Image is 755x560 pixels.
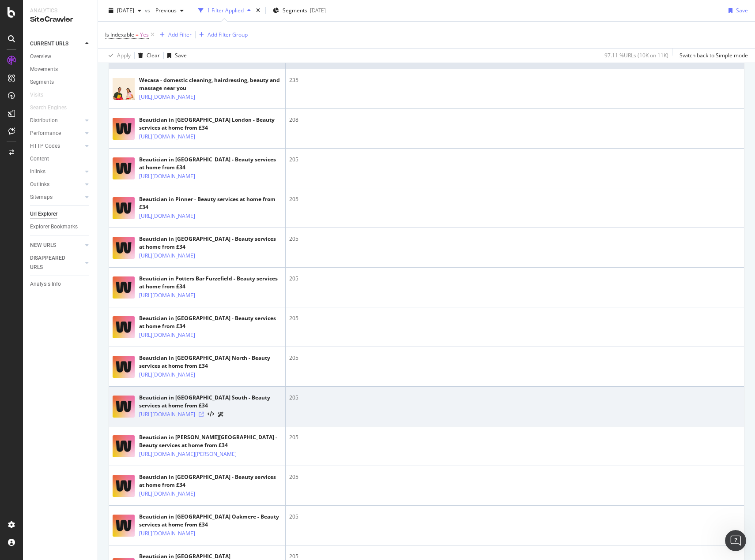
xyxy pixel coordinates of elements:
[7,192,170,227] div: SEO dit…
[269,4,329,18] button: Segments[DATE]
[105,4,145,18] button: [DATE]
[7,128,170,140] div: Septembre 3
[43,11,80,20] p: Actif il y a 7h
[30,7,91,15] div: Analytics
[7,254,170,288] div: SEO dit…
[139,394,282,410] div: Beautician in [GEOGRAPHIC_DATA] South - Beauty services at home from £34
[139,195,282,211] div: Beautician in Pinner - Beauty services at home from £34
[68,76,170,95] div: est-ce qu'il y a une update ?
[30,241,56,250] div: NEW URLS
[113,276,135,299] img: main image
[75,81,162,90] div: est-ce qu'il y a une update ?
[725,530,746,551] iframe: Intercom live chat
[139,331,195,340] a: [URL][DOMAIN_NAME]
[105,49,131,63] button: Apply
[7,140,170,192] div: Jenny dit…
[139,529,195,538] a: [URL][DOMAIN_NAME]
[139,291,195,300] a: [URL][DOMAIN_NAME]
[139,473,282,489] div: Beautician in [GEOGRAPHIC_DATA] - Beauty services at home from £34
[679,52,748,59] div: Switch back to Simple mode
[139,489,195,498] a: [URL][DOMAIN_NAME]
[30,209,91,219] a: Url Explorer
[139,76,282,92] div: Wecasa - domestic cleaning, hairdressing, beauty and massage near you
[139,251,195,260] a: [URL][DOMAIN_NAME]
[139,513,282,529] div: Beautician in [GEOGRAPHIC_DATA] Oakmere - Beauty services at home from £34
[30,15,91,25] div: SiteCrawler
[14,289,21,296] button: Sélectionneur d’emoji
[310,7,326,14] div: [DATE]
[138,4,155,20] button: Accueil
[289,76,740,84] div: 235
[113,316,135,338] img: main image
[30,154,91,164] a: Content
[117,52,131,59] div: Apply
[30,154,49,164] div: Content
[30,103,75,112] a: Search Engines
[139,433,282,449] div: Beautician in [PERSON_NAME][GEOGRAPHIC_DATA] - Beauty services at home from £34
[30,180,83,189] a: Outlinks
[30,222,78,231] div: Explorer Bookmarks
[6,4,23,20] button: go back
[139,354,282,370] div: Beautician in [GEOGRAPHIC_DATA] North - Beauty services at home from £34
[139,275,282,291] div: Beautician in Potters Bar Furzefield - Beauty services at home from £34
[152,7,177,14] span: Previous
[139,212,195,220] a: [URL][DOMAIN_NAME]
[30,90,52,100] a: Visits
[289,314,740,322] div: 205
[113,475,135,497] img: main image
[139,172,195,181] a: [URL][DOMAIN_NAME]
[7,76,170,102] div: SEO dit…
[156,30,192,40] button: Add Filter
[113,435,135,457] img: main image
[25,5,39,19] img: Profile image for Jenny
[30,90,43,100] div: Visits
[28,289,35,296] button: Sélectionneur de fichier gif
[30,280,61,289] div: Analysis Info
[30,209,57,219] div: Url Explorer
[30,65,91,74] a: Movements
[7,102,84,121] div: Désolée, pas encore
[199,412,204,417] a: Visit Online Page
[14,146,138,180] div: Bonjour, nous avons effectué un rafraîchissement [PERSON_NAME]. [PERSON_NAME] vérifier dans quelq...
[30,167,83,176] a: Inlinks
[151,285,166,299] button: Envoyer un message…
[736,7,748,14] div: Save
[135,49,160,63] button: Clear
[164,49,187,63] button: Save
[254,6,262,15] div: times
[39,259,162,276] div: les visites ne s'affichent toujours pas :
[145,55,162,63] div: merci
[30,180,49,189] div: Outlinks
[145,7,152,14] span: vs
[139,93,195,101] a: [URL][DOMAIN_NAME]
[139,370,195,379] a: [URL][DOMAIN_NAME]
[289,195,740,203] div: 205
[113,515,135,537] img: main image
[725,4,748,18] button: Save
[208,411,214,418] button: View HTML Source
[7,102,170,128] div: Jenny dit…
[14,232,111,241] div: hello, non c'est pas nécessaire.
[30,254,83,272] a: DISAPPEARED URLS
[139,235,282,251] div: Beautician in [GEOGRAPHIC_DATA] - Beauty services at home from £34
[30,52,51,61] div: Overview
[39,198,162,215] div: merci, je vais le voir en lançant un nouveau crawl ?
[136,31,139,38] span: =
[113,118,135,140] img: main image
[604,52,668,59] div: 97.11 % URLs ( 10K on 11K )
[140,29,149,41] span: Yes
[113,76,135,101] img: main image
[7,140,145,185] div: Bonjour, nous avons effectué un rafraîchissement [PERSON_NAME]. [PERSON_NAME] vérifier dans quelq...
[30,78,54,87] div: Segments
[113,356,135,378] img: main image
[30,52,91,61] a: Overview
[139,314,282,330] div: Beautician in [GEOGRAPHIC_DATA] - Beauty services at home from £34
[7,227,170,254] div: Jenny dit…
[155,4,171,19] div: Fermer
[105,31,134,38] span: Is Indexable
[30,142,83,151] a: HTTP Codes
[289,275,740,283] div: 205
[14,107,77,116] div: Désolée, pas encore
[30,254,75,272] div: DISAPPEARED URLS
[113,237,135,259] img: main image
